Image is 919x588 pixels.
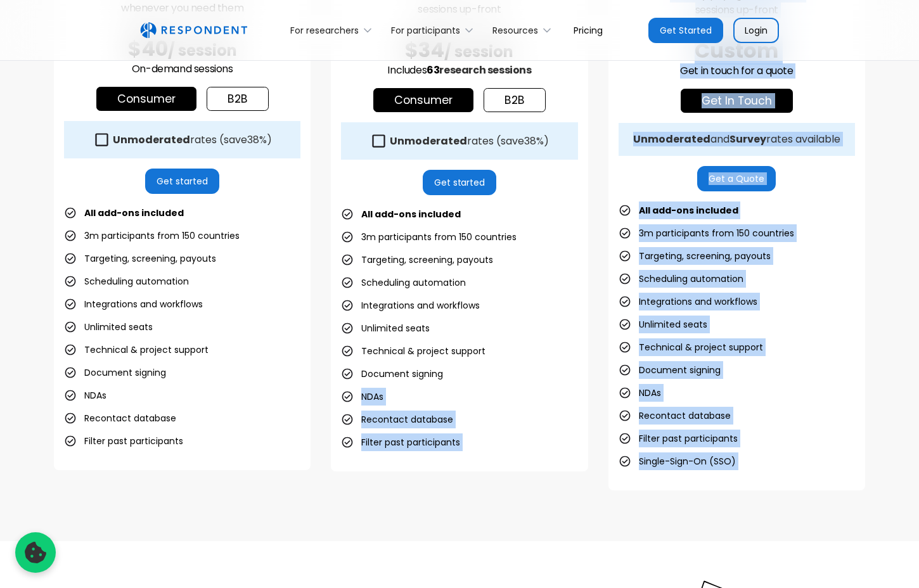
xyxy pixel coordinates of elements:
li: NDAs [341,388,383,406]
div: rates (save ) [113,134,272,146]
span: 63 [427,63,439,77]
li: 3m participants from 150 countries [341,228,517,246]
span: 38% [247,132,267,147]
div: rates (save ) [390,135,549,148]
li: Recontact database [64,409,176,427]
div: and rates available [633,133,840,146]
a: Consumer [373,88,473,112]
p: On-demand sessions [64,61,300,77]
a: home [140,22,247,39]
a: Get Started [648,18,723,43]
li: Filter past participants [619,430,738,447]
li: Scheduling automation [64,272,189,290]
li: Scheduling automation [619,270,743,288]
strong: Unmoderated [633,132,710,146]
strong: All add-ons included [84,207,184,219]
div: For participants [384,15,485,45]
li: Filter past participants [341,433,460,451]
li: Integrations and workflows [619,293,757,310]
a: Get a Quote [697,166,776,191]
a: Get started [423,170,497,195]
li: Single-Sign-On (SSO) [619,452,736,470]
li: Technical & project support [64,341,209,359]
li: 3m participants from 150 countries [619,224,794,242]
li: Document signing [341,365,443,383]
li: Document signing [619,361,721,379]
strong: Unmoderated [390,134,467,148]
strong: Unmoderated [113,132,190,147]
li: Document signing [64,364,166,381]
li: Recontact database [341,411,453,428]
li: Integrations and workflows [64,295,203,313]
a: Login [733,18,779,43]
li: Unlimited seats [341,319,430,337]
strong: All add-ons included [361,208,461,220]
li: NDAs [619,384,661,402]
li: Targeting, screening, payouts [619,247,771,265]
strong: Survey [729,132,766,146]
li: Scheduling automation [341,274,466,291]
a: Consumer [96,87,196,111]
li: Targeting, screening, payouts [341,251,493,269]
div: Resources [485,15,563,45]
li: 3m participants from 150 countries [64,227,240,245]
li: NDAs [64,387,106,404]
div: Resources [492,24,538,37]
a: Pricing [563,15,613,45]
p: Get in touch for a quote [619,63,855,79]
span: research sessions [439,63,531,77]
li: Technical & project support [619,338,763,356]
a: b2b [207,87,269,111]
li: Integrations and workflows [341,297,480,314]
li: Recontact database [619,407,731,425]
span: 38% [524,134,544,148]
div: For participants [391,24,460,37]
p: Includes [341,63,577,78]
div: For researchers [283,15,384,45]
li: Unlimited seats [619,316,707,333]
img: Untitled UI logotext [140,22,247,39]
div: For researchers [290,24,359,37]
li: Technical & project support [341,342,485,360]
a: get in touch [681,89,793,113]
li: Unlimited seats [64,318,153,336]
li: Filter past participants [64,432,183,450]
a: Get started [145,169,219,194]
a: b2b [484,88,546,112]
li: Targeting, screening, payouts [64,250,216,267]
strong: All add-ons included [639,204,738,217]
